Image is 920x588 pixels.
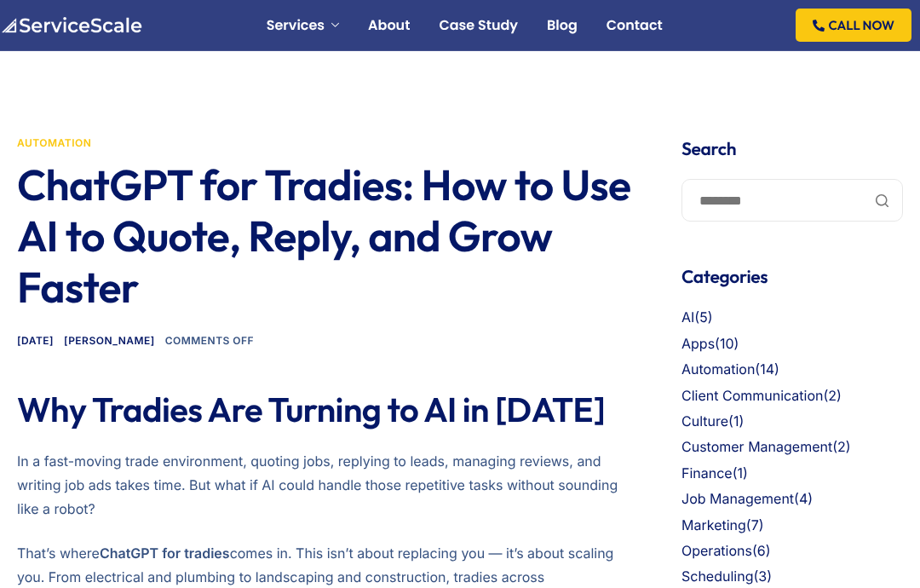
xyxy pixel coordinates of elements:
[17,136,91,149] a: Automation
[681,568,753,585] a: Scheduling
[681,515,903,537] li: (7)
[681,540,903,562] li: (6)
[681,264,903,290] h4: Categories
[64,334,155,347] a: [PERSON_NAME]
[829,19,894,32] span: CALL NOW
[681,359,903,381] li: (14)
[681,307,903,588] nav: Categories
[681,542,752,559] a: Operations
[681,335,715,352] a: Apps
[439,19,518,32] a: Case Study
[681,136,903,162] h4: Search
[681,566,903,588] li: (3)
[17,449,639,521] p: In a fast-moving trade environment, quoting jobs, replying to leads, managing reviews, and writin...
[681,411,903,433] li: (1)
[681,333,903,355] li: (10)
[368,19,410,32] a: About
[681,436,903,458] li: (2)
[681,490,794,507] a: Job Management
[681,488,903,510] li: (4)
[681,307,903,329] li: (5)
[681,464,733,481] a: Finance
[267,19,339,32] a: Services
[681,412,728,429] a: Culture
[681,463,903,485] li: (1)
[681,308,694,326] a: AI
[547,19,578,32] a: Blog
[681,438,832,455] a: Customer Management
[681,385,903,407] li: (2)
[681,360,755,378] a: Automation
[165,334,254,347] span: Comments Off
[681,387,824,404] a: Client Communication
[17,389,639,430] h2: Why Tradies Are Turning to AI in [DATE]
[100,545,230,562] strong: ChatGPT for tradies
[796,9,911,42] a: CALL NOW
[681,516,746,533] a: Marketing
[17,159,639,313] h1: ChatGPT for Tradies: How to Use AI to Quote, Reply, and Grow Faster
[607,19,663,32] a: Contact
[17,334,54,347] span: [DATE]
